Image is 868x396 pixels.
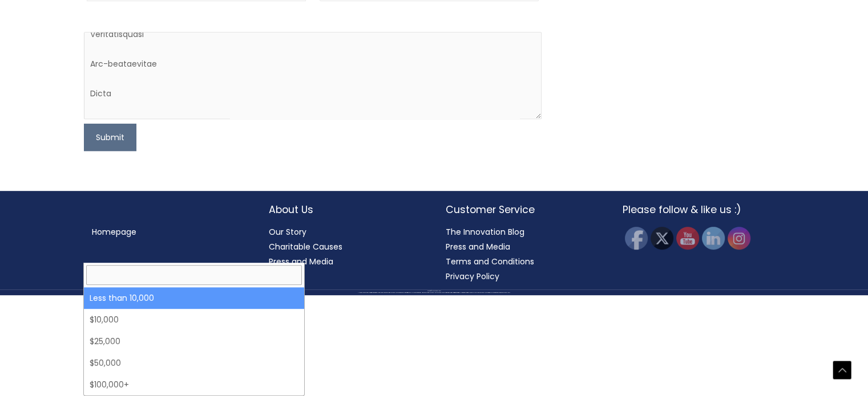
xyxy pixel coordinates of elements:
a: Privacy Policy [446,271,499,282]
div: Copyright © 2025 [20,291,848,292]
li: $100,000+ [84,374,304,395]
h2: Customer Service [446,202,600,217]
h2: About Us [269,202,423,217]
span: Cosmetic Solutions [434,291,441,291]
h2: Please follow & like us :) [623,202,777,217]
img: Twitter [651,227,673,250]
div: All material on this Website, including design, text, images, logos and sounds, are owned by Cosm... [20,292,848,293]
li: Less than 10,000 [84,287,304,309]
li: $25,000 [84,330,304,352]
nav: Menu [92,224,246,239]
a: Homepage [92,226,136,238]
a: Terms and Conditions [446,256,534,267]
a: Press and Media [269,256,333,267]
img: Facebook [625,227,648,250]
button: Submit [84,124,136,151]
a: Charitable Causes [269,241,342,252]
nav: Customer Service [446,224,600,284]
li: $10,000 [84,309,304,330]
a: Our Story [269,226,306,238]
a: The Innovation Blog [446,226,524,238]
a: Press and Media [446,241,510,252]
nav: About Us [269,224,423,269]
li: $50,000 [84,352,304,374]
